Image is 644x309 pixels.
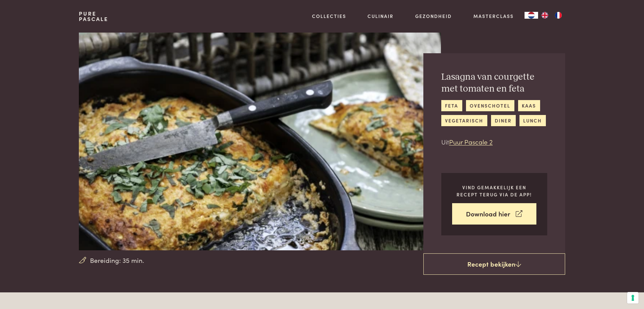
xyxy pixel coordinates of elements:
[449,137,493,146] a: Puur Pascale 2
[525,12,538,19] a: NL
[466,100,514,111] a: ovenschotel
[441,137,547,147] p: Uit
[441,100,462,111] a: feta
[312,13,346,20] a: Collecties
[538,12,552,19] a: EN
[552,12,565,19] a: FR
[368,13,394,20] a: Culinair
[525,12,538,19] div: Language
[90,255,144,265] span: Bereiding: 35 min.
[627,292,639,304] button: Uw voorkeuren voor toestemming voor trackingtechnologieën
[473,13,514,20] a: Masterclass
[519,115,546,126] a: lunch
[423,253,565,275] a: Recept bekijken
[441,71,547,95] h2: Lasagna van courgette met tomaten en feta
[441,115,487,126] a: vegetarisch
[491,115,516,126] a: diner
[415,13,452,20] a: Gezondheid
[452,184,536,198] p: Vind gemakkelijk een recept terug via de app!
[518,100,540,111] a: kaas
[525,12,565,19] aside: Language selected: Nederlands
[79,33,441,250] img: Lasagna van courgette met tomaten en feta
[452,203,536,225] a: Download hier
[538,12,565,19] ul: Language list
[79,11,108,22] a: PurePascale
